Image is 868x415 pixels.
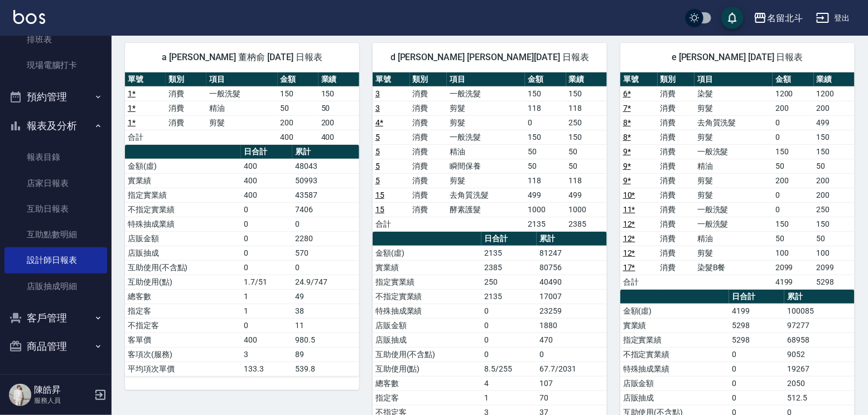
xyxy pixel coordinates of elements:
[410,115,447,130] td: 消費
[373,289,481,304] td: 不指定實業績
[4,304,107,333] button: 客戶管理
[125,304,241,318] td: 指定客
[125,289,241,304] td: 總客數
[125,130,166,144] td: 合計
[292,289,359,304] td: 49
[566,188,607,202] td: 499
[537,232,607,246] th: 累計
[241,173,292,188] td: 400
[566,159,607,173] td: 50
[278,115,319,130] td: 200
[814,101,855,115] td: 200
[241,217,292,231] td: 0
[525,173,566,188] td: 118
[773,101,813,115] td: 200
[4,196,107,222] a: 互助日報表
[241,246,292,260] td: 0
[241,159,292,173] td: 400
[620,304,729,318] td: 金額(虛)
[658,86,695,101] td: 消費
[241,333,292,347] td: 400
[620,72,658,87] th: 單號
[729,304,784,318] td: 4199
[9,384,31,406] img: Person
[292,159,359,173] td: 48043
[373,275,481,289] td: 指定實業績
[125,362,241,376] td: 平均項次單價
[566,86,607,101] td: 150
[447,202,525,217] td: 酵素護髮
[241,231,292,246] td: 0
[784,347,855,362] td: 9052
[4,52,107,78] a: 現場電腦打卡
[319,101,359,115] td: 50
[206,101,277,115] td: 精油
[773,72,813,87] th: 金額
[814,231,855,246] td: 50
[620,72,855,290] table: a dense table
[292,333,359,347] td: 980.5
[773,217,813,231] td: 150
[241,362,292,376] td: 133.3
[206,86,277,101] td: 一般洗髮
[319,130,359,144] td: 400
[373,390,481,405] td: 指定客
[658,130,695,144] td: 消費
[125,202,241,217] td: 不指定實業績
[773,144,813,159] td: 150
[695,159,773,173] td: 精油
[278,101,319,115] td: 50
[814,260,855,275] td: 2099
[373,72,410,87] th: 單號
[537,289,607,304] td: 17007
[729,376,784,390] td: 0
[773,86,813,101] td: 1200
[4,82,107,111] button: 預約管理
[695,202,773,217] td: 一般洗髮
[695,217,773,231] td: 一般洗髮
[773,246,813,260] td: 100
[166,72,206,87] th: 類別
[695,86,773,101] td: 染髮
[537,390,607,405] td: 70
[447,188,525,202] td: 去角質洗髮
[566,173,607,188] td: 118
[620,347,729,362] td: 不指定實業績
[695,260,773,275] td: 染髮B餐
[410,101,447,115] td: 消費
[481,232,537,246] th: 日合計
[373,72,607,232] table: a dense table
[481,390,537,405] td: 1
[292,260,359,275] td: 0
[566,202,607,217] td: 1000
[241,318,292,333] td: 0
[537,260,607,275] td: 80756
[292,145,359,159] th: 累計
[34,384,91,396] h5: 陳皓昇
[537,318,607,333] td: 1880
[812,8,855,28] button: 登出
[658,260,695,275] td: 消費
[373,362,481,376] td: 互助使用(點)
[125,318,241,333] td: 不指定客
[525,72,566,87] th: 金額
[481,347,537,362] td: 0
[375,133,380,141] a: 5
[375,147,380,156] a: 5
[695,173,773,188] td: 剪髮
[525,130,566,144] td: 150
[447,159,525,173] td: 瞬間保養
[525,86,566,101] td: 150
[4,111,107,140] button: 報表及分析
[125,246,241,260] td: 店販抽成
[814,217,855,231] td: 150
[814,159,855,173] td: 50
[695,72,773,87] th: 項目
[481,333,537,347] td: 0
[658,217,695,231] td: 消費
[566,130,607,144] td: 150
[4,170,107,196] a: 店家日報表
[481,318,537,333] td: 0
[373,376,481,390] td: 總客數
[447,86,525,101] td: 一般洗髮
